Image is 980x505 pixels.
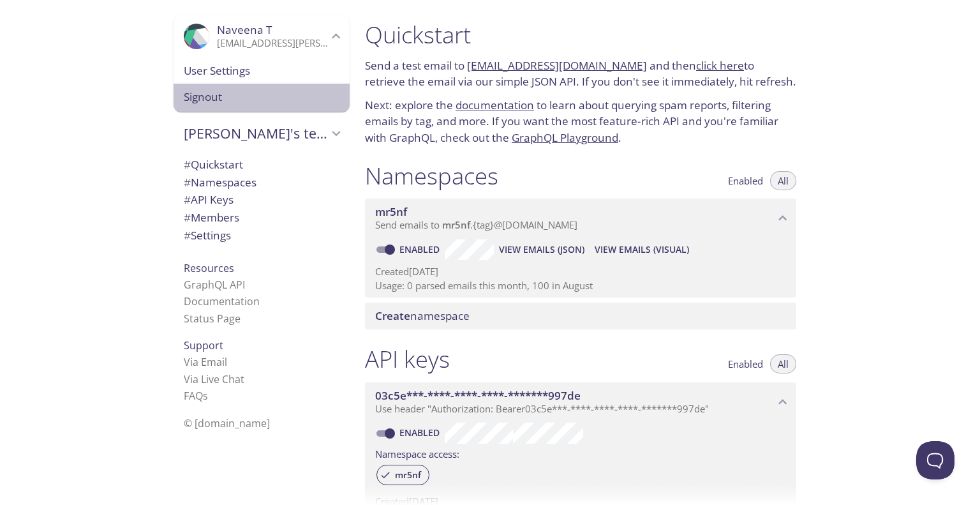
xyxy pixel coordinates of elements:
[217,37,328,50] p: [EMAIL_ADDRESS][PERSON_NAME][DOMAIN_NAME]
[499,242,584,257] span: View Emails (JSON)
[590,239,694,260] button: View Emails (Visual)
[174,84,350,112] div: Signout
[184,372,244,386] a: Via Live Chat
[365,303,796,329] div: Create namespace
[467,58,647,73] a: [EMAIL_ADDRESS][DOMAIN_NAME]
[375,265,786,278] p: Created [DATE]
[184,157,243,172] span: Quickstart
[184,89,339,105] span: Signout
[365,199,796,238] div: mr5nf namespace
[184,261,234,275] span: Resources
[174,227,350,245] div: Team Settings
[375,218,577,231] span: Send emails to . {tag} @[DOMAIN_NAME]
[184,228,231,243] span: Settings
[184,278,245,292] a: GraphQL API
[174,117,350,150] div: Naveena's team
[184,124,328,142] span: [PERSON_NAME]'s team
[174,57,350,84] div: User Settings
[174,15,350,57] div: Naveena T
[387,469,429,481] span: mr5nf
[375,444,459,462] label: Namespace access:
[184,63,339,79] span: User Settings
[397,426,445,439] a: Enabled
[184,210,191,225] span: #
[720,171,771,190] button: Enabled
[184,416,270,430] span: © [DOMAIN_NAME]
[720,354,771,373] button: Enabled
[184,355,227,369] a: Via Email
[184,312,241,326] a: Status Page
[375,279,786,292] p: Usage: 0 parsed emails this month, 100 in August
[365,162,498,190] h1: Namespaces
[595,242,689,257] span: View Emails (Visual)
[184,175,191,190] span: #
[174,191,350,209] div: API Keys
[916,441,954,479] iframe: Help Scout Beacon - Open
[770,171,796,190] button: All
[376,465,429,485] div: mr5nf
[184,175,256,190] span: Namespaces
[494,239,590,260] button: View Emails (JSON)
[375,308,410,323] span: Create
[365,20,796,49] h1: Quickstart
[184,228,191,243] span: #
[184,157,191,172] span: #
[365,345,450,373] h1: API keys
[365,57,796,90] p: Send a test email to and then to retrieve the email via our simple JSON API. If you don't see it ...
[770,354,796,373] button: All
[174,209,350,227] div: Members
[203,389,208,403] span: s
[397,243,445,255] a: Enabled
[184,210,239,225] span: Members
[184,192,191,207] span: #
[184,338,223,352] span: Support
[442,218,470,231] span: mr5nf
[696,58,744,73] a: click here
[375,204,407,219] span: mr5nf
[174,156,350,174] div: Quickstart
[184,192,234,207] span: API Keys
[512,130,618,145] a: GraphQL Playground
[184,389,208,403] a: FAQ
[365,97,796,146] p: Next: explore the to learn about querying spam reports, filtering emails by tag, and more. If you...
[174,174,350,192] div: Namespaces
[184,294,260,308] a: Documentation
[456,98,534,112] a: documentation
[375,308,470,323] span: namespace
[217,22,272,37] span: Naveena T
